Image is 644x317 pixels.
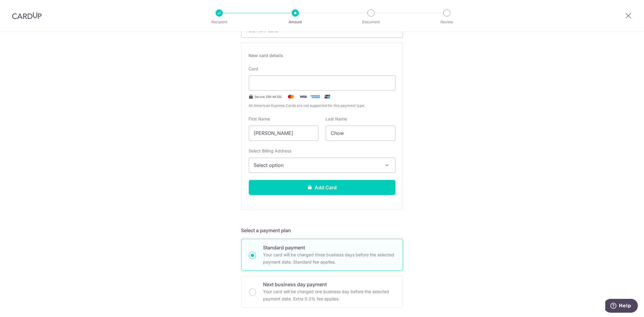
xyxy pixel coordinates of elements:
span: All American Express Cards are not supported for this payment type. [249,103,396,109]
button: Select option [249,158,396,173]
p: Amount [273,19,318,25]
p: Your card will be charged one business day before the selected payment date. Extra 0.3% fee applies. [263,288,396,303]
span: Select option [254,162,380,169]
input: Cardholder First Name [249,126,319,141]
iframe: Secure card payment input frame [254,79,390,87]
img: CardUp [12,12,42,19]
img: .alt.amex [309,93,321,100]
p: Your card will be charged three business days before the selected payment date. Standard fee appl... [263,251,396,266]
div: New card details [249,53,396,59]
button: Add Card [249,180,396,195]
img: Visa [297,93,309,100]
img: Mastercard [285,93,297,100]
p: Next business day payment [263,281,396,288]
input: Cardholder Last Name [326,126,396,141]
label: Select Billing Address [249,148,292,154]
span: Secure 256-bit SSL [255,94,283,99]
h5: Select a payment plan [241,227,403,234]
p: Recipient [197,19,242,25]
iframe: Opens a widget where you can find more information [605,299,638,314]
label: Card [249,66,258,72]
label: First Name [249,116,270,122]
p: Standard payment [263,244,396,251]
label: Last Name [326,116,347,122]
p: Document [349,19,393,25]
img: .alt.unionpay [321,93,333,100]
p: Review [425,19,469,25]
